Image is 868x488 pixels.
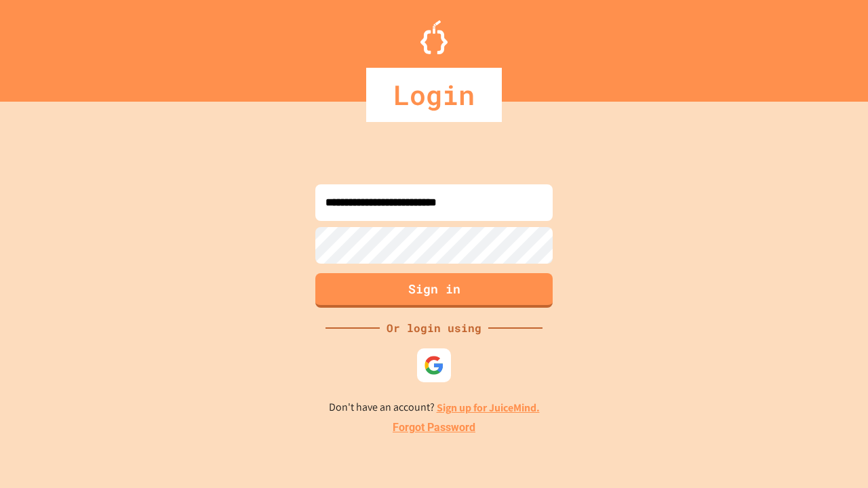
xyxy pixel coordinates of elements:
img: Logo.svg [420,20,448,54]
p: Don't have an account? [329,399,540,416]
a: Forgot Password [393,420,475,436]
a: Sign up for JuiceMind. [437,401,540,415]
div: Login [366,68,502,122]
img: google-icon.svg [424,355,444,375]
div: Or login using [380,320,488,336]
button: Sign in [315,273,553,308]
